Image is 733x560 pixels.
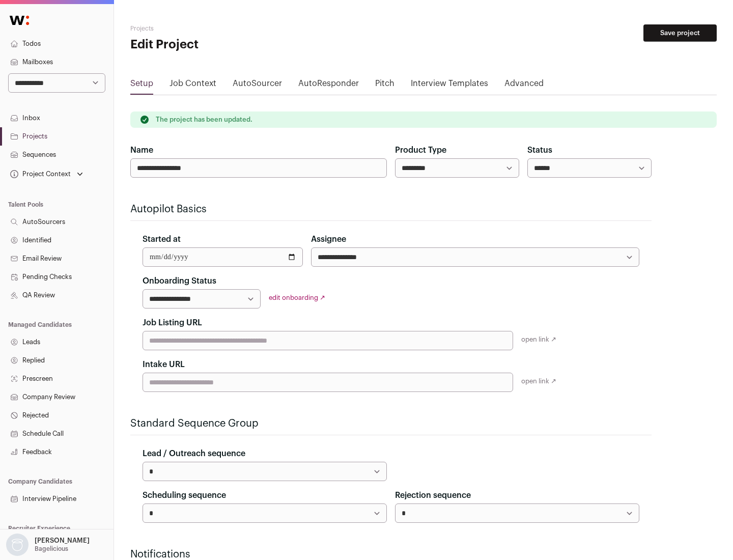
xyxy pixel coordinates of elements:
label: Name [130,144,153,156]
label: Job Listing URL [143,317,202,329]
label: Rejection sequence [395,489,471,501]
button: Open dropdown [4,534,92,556]
a: Interview Templates [411,77,488,94]
p: [PERSON_NAME] [35,537,90,545]
label: Assignee [311,233,346,245]
label: Started at [143,233,181,245]
h1: Edit Project [130,37,326,53]
a: AutoSourcer [233,77,282,94]
label: Onboarding Status [143,275,216,287]
button: Open dropdown [8,167,85,181]
button: Save project [643,24,717,42]
p: Bagelicious [35,545,68,553]
img: Wellfound [4,10,35,31]
label: Scheduling sequence [143,489,226,501]
a: Pitch [375,77,394,94]
h2: Standard Sequence Group [130,416,652,431]
label: Status [527,144,552,156]
h2: Autopilot Basics [130,202,652,216]
label: Lead / Outreach sequence [143,447,245,460]
div: Project Context [8,170,71,178]
a: edit onboarding ↗ [269,294,325,301]
img: nopic.png [6,534,29,556]
a: Setup [130,77,153,94]
a: Job Context [170,77,216,94]
a: AutoResponder [298,77,359,94]
label: Intake URL [143,358,185,371]
label: Product Type [395,144,446,156]
a: Advanced [504,77,544,94]
p: The project has been updated. [156,116,252,124]
h2: Projects [130,24,326,33]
